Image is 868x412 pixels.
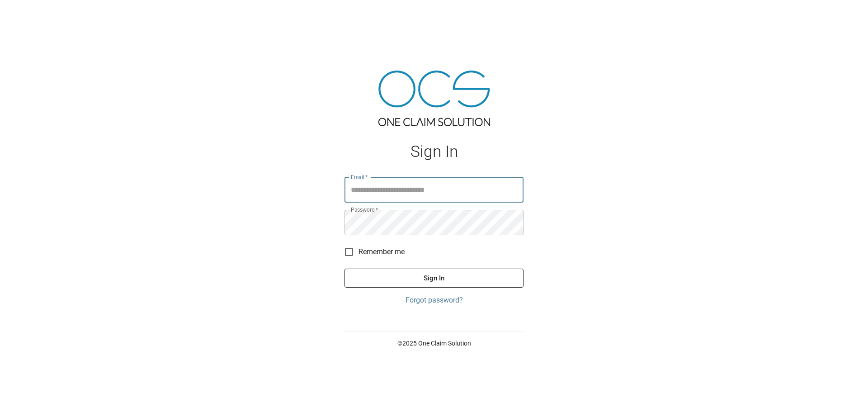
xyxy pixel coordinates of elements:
button: Sign In [344,269,524,288]
span: Remember me [359,246,405,257]
img: ocs-logo-white-transparent.png [11,5,47,24]
label: Password [351,206,378,213]
a: Forgot password? [344,295,524,306]
p: © 2025 One Claim Solution [344,339,524,348]
img: ocs-logo-tra.png [378,71,490,126]
h1: Sign In [344,142,524,161]
label: Email [351,173,368,181]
